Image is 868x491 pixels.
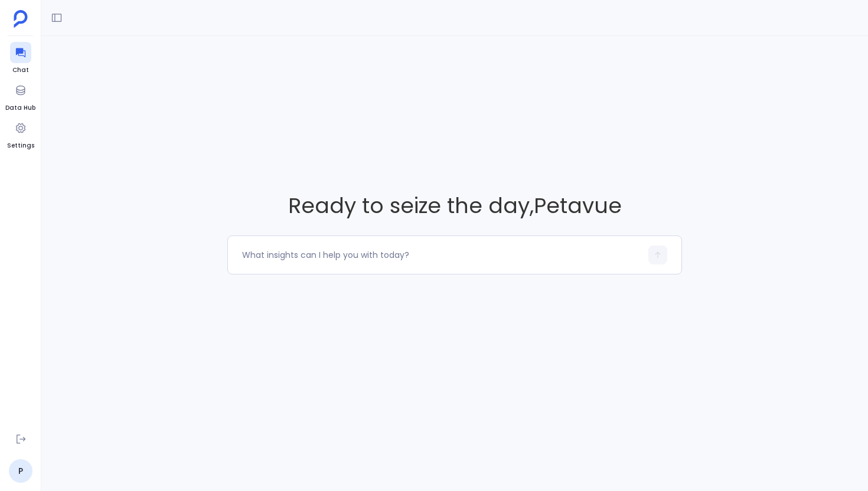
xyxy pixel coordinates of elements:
[10,66,31,75] span: Chat
[7,141,34,150] span: Settings
[5,80,35,113] a: Data Hub
[227,191,682,221] span: Ready to seize the day , Petavue
[9,459,32,483] a: P
[5,103,35,113] span: Data Hub
[7,117,34,150] a: Settings
[14,10,28,28] img: petavue logo
[10,42,31,75] a: Chat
